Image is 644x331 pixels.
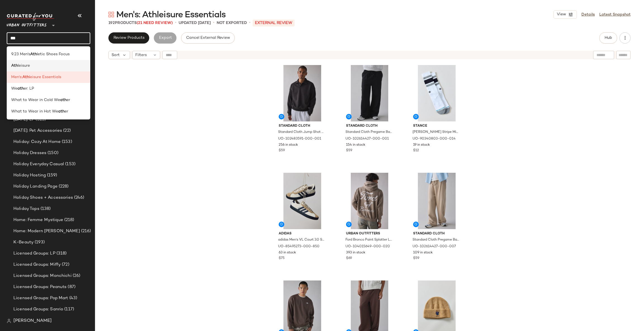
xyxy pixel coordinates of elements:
[279,124,326,129] span: Standard Cloth
[604,36,612,40] span: Hub
[253,20,295,27] p: External REVIEW
[11,63,18,69] b: Ath
[108,21,115,25] span: 192
[46,172,57,179] span: (159)
[73,195,84,201] span: (246)
[108,32,149,44] button: Review Products
[413,231,460,236] span: Standard Cloth
[135,52,147,58] span: Filters
[7,13,54,21] img: cfy_white_logo.C9jOOHJF.svg
[37,51,70,57] span: letic Shoes Focus
[13,284,67,290] span: Licensed Groups: Peanuts
[599,12,631,18] a: Latest Snapshot
[413,148,419,153] span: $12
[13,295,68,301] span: Licensed Groups: Pop Mart
[13,239,34,246] span: K-Beauty
[108,12,114,17] img: svg%3e
[55,250,67,257] span: (318)
[409,65,465,121] img: 90340803_014_b
[11,86,17,92] span: We
[413,256,419,261] span: $59
[413,250,433,255] span: 109 in stock
[274,173,330,229] img: 85495273_850_b
[11,51,30,57] span: 9.23 Men's
[413,136,456,141] span: UO-90340803-000-014
[186,36,230,40] span: Cancel External Review
[179,20,211,26] p: updated [DATE]
[553,10,577,19] button: View
[346,124,393,129] span: Standard Cloth
[278,136,321,141] span: UO-102483591-000-001
[345,136,389,141] span: UO-102614427-000-001
[249,20,250,26] span: •
[557,12,566,17] span: View
[13,206,39,212] span: Holiday Tops
[11,74,22,80] span: Men's:
[46,150,58,156] span: (150)
[13,172,46,179] span: Holiday Hosting
[213,20,214,26] span: •
[342,173,398,229] img: 104015649_020_b
[108,20,173,26] div: Products
[61,139,72,145] span: (153)
[13,228,80,234] span: Home: Modern [PERSON_NAME]
[599,32,617,44] button: Hub
[65,109,68,114] span: er
[346,148,352,153] span: $59
[413,130,460,135] span: [PERSON_NAME] Stripe Mid Cushion Crew Sock in White, Men's at Urban Outfitters
[30,51,37,57] b: Ath
[413,124,460,129] span: Stance
[67,97,70,103] span: er
[67,284,75,290] span: (87)
[345,238,393,243] span: Ford Bronco Paint Splatter Logo Hoodie Sweatshirt in Brown, Men's at Urban Outfitters
[279,250,296,255] span: 63 in stock
[279,231,326,236] span: adidas
[63,306,74,313] span: (117)
[279,143,298,148] span: 256 in stock
[58,109,65,114] b: ath
[13,217,63,223] span: Home: Femme Mystique
[346,143,365,148] span: 154 in stock
[13,262,61,268] span: Licensed Groups: Miffy
[181,32,235,44] button: Cancel External Review
[29,74,61,80] span: leisure Essentials
[112,52,120,58] span: Sort
[7,319,11,323] img: svg%3e
[346,231,393,236] span: Urban Outfitters
[346,256,352,261] span: $69
[175,20,176,26] span: •
[413,143,430,148] span: 19 in stock
[278,130,325,135] span: Standard Cloth Jump Shot Cocoon Rugby Shirt Top in Black, Men's at Urban Outfitters
[116,9,226,21] span: Men's: Athleisure Essentials
[217,20,247,26] p: Not Exported
[13,195,73,201] span: Holiday Shoes + Accessories
[13,128,62,134] span: [DATE]: Pet Accessories
[13,139,61,145] span: Holiday: Cozy At Home
[17,86,24,92] b: ath
[58,183,69,190] span: (228)
[11,109,58,114] span: What to Wear in Hot We
[13,150,46,156] span: Holiday Dresses
[22,74,29,80] b: Ath
[413,244,456,249] span: UO-102614427-000-007
[274,65,330,121] img: 102483591_001_b
[80,228,91,234] span: (216)
[72,273,80,279] span: (26)
[39,206,51,212] span: (138)
[63,217,74,223] span: (218)
[279,256,285,261] span: $75
[7,19,47,29] span: Urban Outfitters
[345,244,390,249] span: UO-104015649-000-020
[11,97,60,103] span: What to Wear in Cold We
[18,63,30,69] span: leisure
[13,318,52,324] span: [PERSON_NAME]
[13,250,55,257] span: Licensed Groups: LP
[60,97,67,103] b: ath
[342,65,398,121] img: 102614427_001_b
[62,128,71,134] span: (22)
[13,161,64,167] span: Holiday Everyday Casual
[137,21,173,25] span: (21 Need Review)
[113,36,145,40] span: Review Products
[278,238,325,243] span: adidas Men's VL Court 3.0 Sneaker in Bone, Men's at Urban Outfitters
[34,239,45,246] span: (193)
